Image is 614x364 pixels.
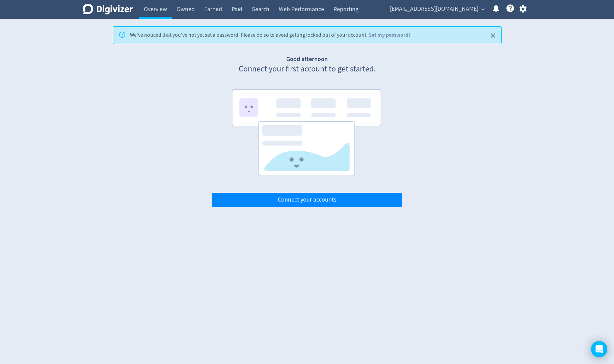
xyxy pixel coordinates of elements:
h1: Good afternoon [212,55,402,63]
p: Connect your first account to get started. [212,63,402,75]
a: Connect your accounts [212,196,402,204]
a: Set my password! [369,31,410,38]
button: Connect your accounts [212,193,402,207]
div: Open Intercom Messenger [591,341,607,357]
div: We've noticed that you've not yet set a password. Please do so to avoid getting locked out of you... [130,29,410,42]
button: Close [487,30,499,41]
span: [EMAIL_ADDRESS][DOMAIN_NAME] [390,4,478,14]
span: Connect your accounts [278,197,337,203]
button: [EMAIL_ADDRESS][DOMAIN_NAME] [388,4,486,14]
span: expand_more [480,6,486,12]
